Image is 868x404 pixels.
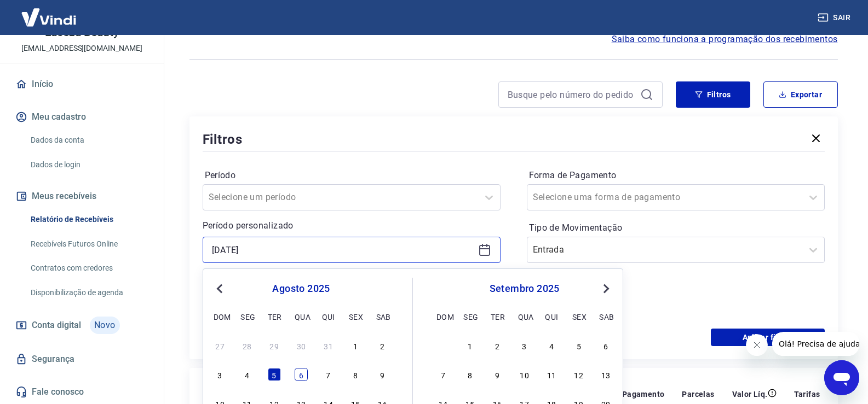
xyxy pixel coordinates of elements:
p: L'aceza Beauty [45,27,118,38]
div: Choose sábado, 6 de setembro de 2025 [599,339,612,352]
div: ter [491,310,504,323]
a: Início [13,72,151,96]
div: seg [463,310,476,323]
div: Choose domingo, 27 de julho de 2025 [214,339,227,352]
a: Saiba como funciona a programação dos recebimentos [612,33,838,46]
div: Choose sexta-feira, 5 de setembro de 2025 [572,339,585,352]
button: Exportar [763,81,838,108]
div: Choose sábado, 13 de setembro de 2025 [599,368,612,381]
h5: Filtros [203,131,243,148]
iframe: Mensagem da empresa [772,332,859,356]
div: Choose domingo, 3 de agosto de 2025 [214,368,227,381]
div: qui [322,310,335,323]
div: qua [295,310,308,323]
div: sab [376,310,389,323]
div: qui [545,310,558,323]
div: qua [518,310,531,323]
a: Recebíveis Futuros Online [26,233,151,255]
button: Next Month [600,282,613,295]
div: sex [349,310,362,323]
button: Meus recebíveis [13,184,151,208]
a: Segurança [13,347,151,371]
div: sab [599,310,612,323]
div: Choose segunda-feira, 4 de agosto de 2025 [240,368,254,381]
label: Forma de Pagamento [529,169,823,182]
a: Dados da conta [26,129,151,151]
div: Choose quinta-feira, 7 de agosto de 2025 [322,368,335,381]
iframe: Botão para abrir a janela de mensagens [824,360,859,395]
a: Relatório de Recebíveis [26,208,151,231]
div: Choose quinta-feira, 11 de setembro de 2025 [545,368,558,381]
div: Choose terça-feira, 5 de agosto de 2025 [268,368,281,381]
div: Choose segunda-feira, 8 de setembro de 2025 [463,368,476,381]
div: Choose quinta-feira, 31 de julho de 2025 [322,339,335,352]
div: agosto 2025 [212,282,390,295]
div: Choose sexta-feira, 1 de agosto de 2025 [349,339,362,352]
div: Choose sexta-feira, 12 de setembro de 2025 [572,368,585,381]
div: setembro 2025 [435,282,614,295]
span: Novo [90,317,120,334]
label: Período [205,169,498,182]
button: Previous Month [213,282,226,295]
div: Choose quarta-feira, 30 de julho de 2025 [295,339,308,352]
div: Choose segunda-feira, 28 de julho de 2025 [240,339,254,352]
a: Contratos com credores [26,257,151,279]
img: Vindi [13,1,84,34]
span: Conta digital [32,318,81,333]
div: Choose segunda-feira, 1 de setembro de 2025 [463,339,476,352]
p: [EMAIL_ADDRESS][DOMAIN_NAME] [21,43,142,54]
div: Choose domingo, 7 de setembro de 2025 [436,368,450,381]
p: Período personalizado [203,219,501,232]
div: Choose quarta-feira, 6 de agosto de 2025 [295,368,308,381]
div: Choose quinta-feira, 4 de setembro de 2025 [545,339,558,352]
div: Choose quarta-feira, 10 de setembro de 2025 [518,368,531,381]
label: Tipo de Movimentação [529,221,823,235]
div: seg [240,310,254,323]
button: Filtros [676,81,750,108]
input: Busque pelo número do pedido [508,86,636,103]
div: Choose terça-feira, 2 de setembro de 2025 [491,339,504,352]
button: Meu cadastro [13,105,151,129]
div: dom [436,310,450,323]
div: Choose terça-feira, 9 de setembro de 2025 [491,368,504,381]
button: Aplicar filtros [711,329,825,346]
p: Tarifas [794,389,820,400]
p: Valor Líq. [732,389,768,400]
input: Data inicial [212,242,474,258]
span: Olá! Precisa de ajuda? [7,8,92,16]
div: Choose sábado, 9 de agosto de 2025 [376,368,389,381]
div: Choose quarta-feira, 3 de setembro de 2025 [518,339,531,352]
div: sex [572,310,585,323]
div: Choose domingo, 31 de agosto de 2025 [436,339,450,352]
a: Conta digitalNovo [13,312,151,338]
div: Choose sexta-feira, 8 de agosto de 2025 [349,368,362,381]
div: ter [268,310,281,323]
p: Pagamento [622,389,665,400]
div: dom [214,310,227,323]
a: Disponibilização de agenda [26,282,151,304]
div: Choose sábado, 2 de agosto de 2025 [376,339,389,352]
iframe: Fechar mensagem [746,334,768,356]
a: Fale conosco [13,380,151,404]
a: Dados de login [26,154,151,176]
button: Sair [815,8,855,28]
p: Parcelas [682,389,714,400]
div: Choose terça-feira, 29 de julho de 2025 [268,339,281,352]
